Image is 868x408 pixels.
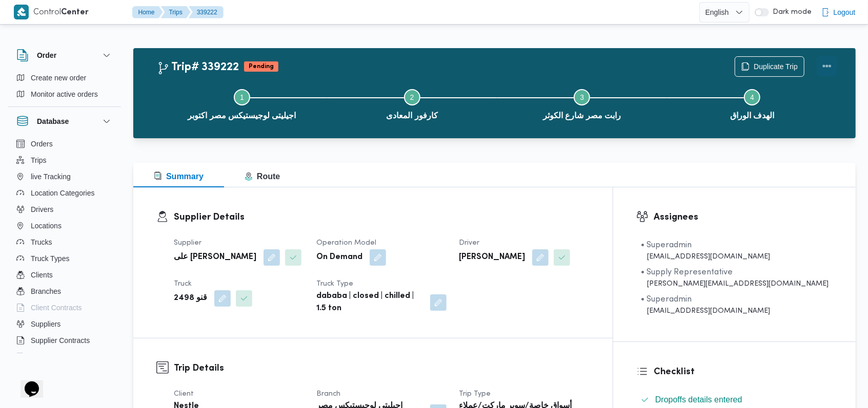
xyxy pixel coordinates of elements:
[174,281,192,287] span: Truck
[31,334,90,347] span: Supplier Contracts
[834,6,856,18] span: Logout
[174,292,207,305] b: قنو 2498
[316,290,423,315] b: dababa | closed | chilled | 1.5 ton
[161,6,191,18] button: Trips
[157,77,327,130] button: اجيليتى لوجيستيكس مصر اكتوبر
[754,60,798,73] span: Duplicate Trip
[12,136,117,152] button: Orders
[31,203,53,216] span: Drivers
[244,61,278,72] span: Pending
[14,5,29,19] img: X8yXhbKr1z7QwAAAABJRU5ErkJggg==
[750,93,754,101] span: 4
[316,391,340,397] span: Branch
[641,266,829,278] div: • Supply Representative
[249,63,274,70] b: Pending
[31,236,52,248] span: Trucks
[31,187,95,199] span: Location Categories
[174,240,201,246] span: Supplier
[16,49,113,61] button: Order
[189,6,224,18] button: 339222
[12,70,117,86] button: Create new order
[327,77,497,130] button: كارفور المعادى
[735,56,804,77] button: Duplicate Trip
[316,240,376,246] span: Operation Model
[31,269,53,281] span: Clients
[174,391,194,397] span: Client
[12,316,117,332] button: Suppliers
[641,251,770,262] div: [EMAIL_ADDRESS][DOMAIN_NAME]
[12,152,117,168] button: Trips
[641,278,829,289] div: [PERSON_NAME][EMAIL_ADDRESS][DOMAIN_NAME]
[12,332,117,349] button: Supplier Contracts
[174,361,590,375] h3: Trip Details
[12,299,117,316] button: Client Contracts
[641,293,770,316] span: • Superadmin mostafa.elrouby@illa.com.eg
[245,172,280,181] span: Route
[31,170,71,183] span: live Tracking
[12,86,117,102] button: Monitor active orders
[31,138,53,150] span: Orders
[157,61,239,74] h2: Trip# 339222
[16,115,113,127] button: Database
[641,266,829,289] span: • Supply Representative mohamed.sabry@illa.com.eg
[580,93,584,101] span: 3
[316,281,353,287] span: Truck Type
[31,302,82,314] span: Client Contracts
[240,93,244,101] span: 1
[730,110,774,122] span: الهدف الوراق
[8,136,121,357] div: Database
[12,234,117,250] button: Trucks
[641,306,770,316] div: [EMAIL_ADDRESS][DOMAIN_NAME]
[543,110,621,122] span: رابت مصر شارع الكوثر
[12,201,117,218] button: Drivers
[817,56,837,76] button: Actions
[31,252,69,265] span: Truck Types
[62,9,89,16] b: Center
[31,285,61,297] span: Branches
[655,395,742,404] span: Dropoffs details entered
[12,250,117,267] button: Truck Types
[132,6,163,18] button: Home
[188,110,296,122] span: اجيليتى لوجيستيكس مصر اكتوبر
[641,293,770,306] div: • Superadmin
[31,88,98,100] span: Monitor active orders
[31,72,86,84] span: Create new order
[37,115,69,127] h3: Database
[655,394,742,406] span: Dropoffs details entered
[12,168,117,185] button: live Tracking
[667,77,837,130] button: الهدف الوراق
[31,220,62,232] span: Locations
[12,267,117,283] button: Clients
[31,351,56,363] span: Devices
[174,210,590,224] h3: Supplier Details
[497,77,668,130] button: رابت مصر شارع الكوثر
[10,367,43,398] iframe: chat widget
[410,93,414,101] span: 2
[31,154,47,166] span: Trips
[654,210,833,224] h3: Assignees
[769,8,812,16] span: Dark mode
[12,185,117,201] button: Location Categories
[12,349,117,365] button: Devices
[37,49,56,61] h3: Order
[637,392,833,408] button: Dropoffs details entered
[654,365,833,379] h3: Checklist
[817,2,860,23] button: Logout
[459,391,491,397] span: Trip Type
[386,110,437,122] span: كارفور المعادى
[459,251,525,264] b: [PERSON_NAME]
[8,70,121,106] div: Order
[12,218,117,234] button: Locations
[31,318,60,330] span: Suppliers
[154,172,204,181] span: Summary
[12,283,117,299] button: Branches
[459,240,479,246] span: Driver
[641,239,770,251] div: • Superadmin
[316,251,362,264] b: On Demand
[174,251,256,264] b: على [PERSON_NAME]
[641,239,770,262] span: • Superadmin karim.ragab@illa.com.eg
